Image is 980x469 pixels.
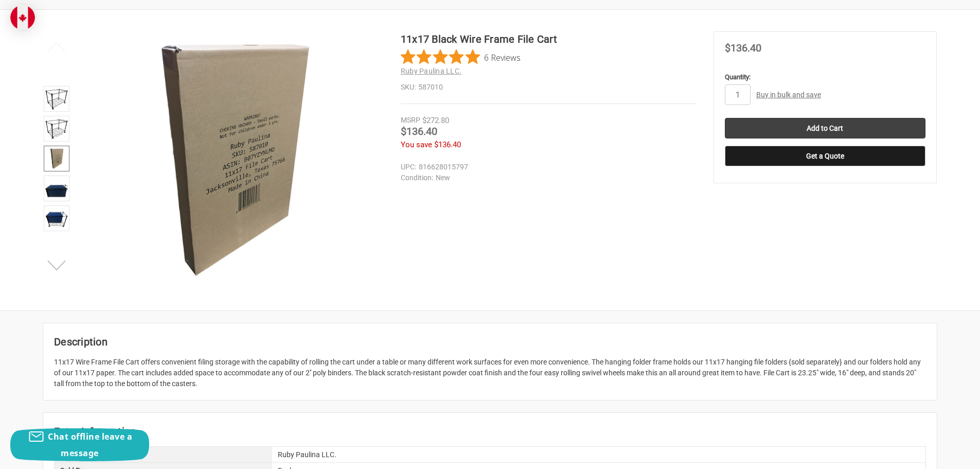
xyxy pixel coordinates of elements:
dt: SKU: [401,82,416,93]
span: $136.40 [401,125,437,137]
button: Previous [41,37,73,57]
img: 11x17 Black Wire Frame File Cart [45,117,68,140]
span: $272.80 [422,116,449,125]
div: 11x17 Wire Frame File Cart offers convenient filing storage with the capability of rolling the ca... [54,357,926,389]
img: 11x17 Black Wire Frame File Cart [102,31,360,289]
span: $136.40 [434,140,461,149]
img: duty and tax information for Canada [10,5,35,30]
button: Get a Quote [725,146,925,166]
input: Add to Cart [725,118,925,138]
button: Rated 4.8 out of 5 stars from 6 reviews. Jump to reviews. [401,49,521,65]
button: Next [41,255,73,275]
dd: 587010 [401,82,697,93]
dt: UPC: [401,162,416,172]
a: Buy in bulk and save [756,91,821,99]
div: Ruby Paulina LLC. [272,447,925,462]
div: MSRP [401,115,420,126]
h1: 11x17 Black Wire Frame File Cart [401,31,697,47]
label: Quantity: [725,72,925,82]
div: Brand: [55,447,272,462]
img: 11x17 Black Wire Frame File Cart [45,88,68,110]
span: Chat offline leave a message [48,431,132,459]
dd: 816628015797 [401,162,692,172]
img: 11x17 Black Rolling File Cart [45,147,68,170]
dd: New [401,172,692,183]
span: $136.40 [725,42,761,54]
img: 11x17 Black Wire Frame File Cart [45,207,68,230]
dt: Condition: [401,172,433,183]
h2: Description [54,334,926,350]
img: 11x17 Black Wire Frame File Cart [45,177,68,200]
span: You save [401,140,432,149]
a: Ruby Paulina LLC. [401,67,461,75]
h2: Extra Information [54,424,926,439]
span: 6 Reviews [484,49,521,65]
button: Chat offline leave a message [10,428,149,461]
